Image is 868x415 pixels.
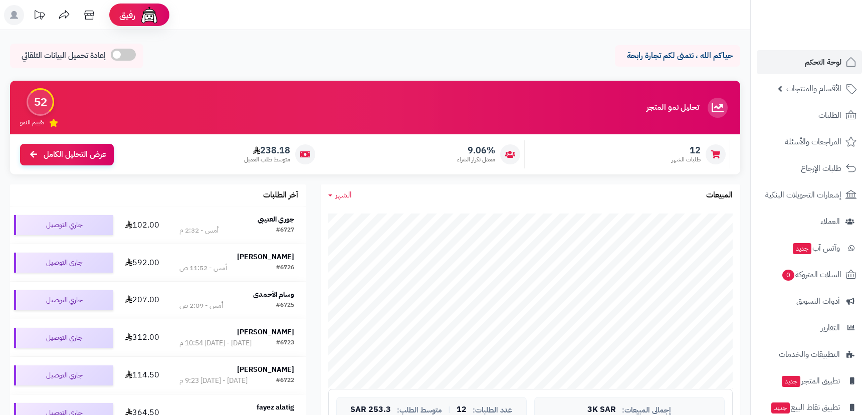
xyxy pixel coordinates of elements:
a: التقارير [757,316,862,340]
span: 12 [672,145,701,156]
img: logo-2.png [800,22,858,43]
strong: fayez alatig [257,402,294,412]
span: 9.06% [457,145,495,156]
h3: آخر الطلبات [263,191,298,200]
span: وآتس آب [792,241,840,255]
span: 3K SAR [587,405,616,414]
a: تحديثات المنصة [27,5,52,28]
span: 253.3 SAR [350,405,391,414]
span: عدد الطلبات: [473,406,512,414]
span: متوسط طلب العميل [244,155,290,164]
div: #6723 [276,338,294,348]
div: #6727 [276,226,294,236]
span: أدوات التسويق [796,294,840,308]
strong: [PERSON_NAME] [237,252,294,262]
span: الأقسام والمنتجات [786,82,841,96]
td: 312.00 [117,319,168,356]
span: طلبات الإرجاع [801,161,841,175]
span: إعادة تحميل البيانات التلقائي [22,50,106,62]
span: 0 [782,270,795,281]
span: 12 [457,405,467,414]
span: الطلبات [818,108,841,122]
span: الشهر [335,189,352,201]
a: لوحة التحكم [757,50,862,74]
div: أمس - 2:32 م [179,226,219,236]
span: العملاء [820,215,840,229]
span: السلات المتروكة [781,268,841,282]
div: جاري التوصيل [14,328,113,348]
span: جديد [782,376,800,387]
a: السلات المتروكة0 [757,263,862,287]
span: تطبيق نقاط البيع [770,400,840,414]
a: وآتس آبجديد [757,236,862,260]
span: متوسط الطلب: [397,406,442,414]
span: المراجعات والأسئلة [785,135,841,149]
span: إشعارات التحويلات البنكية [765,188,841,202]
strong: [PERSON_NAME] [237,364,294,375]
span: | [448,406,451,413]
div: [DATE] - [DATE] 10:54 م [179,338,252,348]
a: التطبيقات والخدمات [757,342,862,366]
span: جديد [771,402,790,413]
div: #6725 [276,301,294,311]
span: طلبات الشهر [672,155,701,164]
span: تطبيق المتجر [781,374,840,388]
div: أمس - 11:52 ص [179,263,227,273]
span: التطبيقات والخدمات [779,347,840,361]
p: حياكم الله ، نتمنى لكم تجارة رابحة [622,50,733,62]
a: الشهر [328,189,352,201]
a: العملاء [757,210,862,234]
img: ai-face.png [139,5,159,25]
span: إجمالي المبيعات: [622,406,671,414]
div: #6722 [276,376,294,386]
h3: تحليل نمو المتجر [646,103,699,112]
a: الطلبات [757,103,862,127]
h3: المبيعات [706,191,733,200]
span: لوحة التحكم [805,55,841,69]
a: طلبات الإرجاع [757,156,862,180]
span: عرض التحليل الكامل [44,149,106,160]
td: 114.50 [117,357,168,394]
a: المراجعات والأسئلة [757,130,862,154]
strong: جوري العتيبي [258,214,294,225]
span: التقارير [821,321,840,335]
a: تطبيق المتجرجديد [757,369,862,393]
strong: ‏وسام ‏الأحمدي [253,289,294,300]
div: [DATE] - [DATE] 9:23 م [179,376,248,386]
div: جاري التوصيل [14,253,113,273]
td: 102.00 [117,206,168,244]
div: جاري التوصيل [14,365,113,385]
span: رفيق [119,9,135,21]
span: تقييم النمو [20,118,44,127]
a: عرض التحليل الكامل [20,144,114,165]
div: جاري التوصيل [14,215,113,235]
a: أدوات التسويق [757,289,862,313]
span: 238.18 [244,145,290,156]
span: معدل تكرار الشراء [457,155,495,164]
span: جديد [793,243,811,254]
div: أمس - 2:09 ص [179,301,223,311]
td: 592.00 [117,244,168,281]
div: جاري التوصيل [14,290,113,310]
a: إشعارات التحويلات البنكية [757,183,862,207]
td: 207.00 [117,282,168,319]
div: #6726 [276,263,294,273]
strong: [PERSON_NAME] [237,327,294,337]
